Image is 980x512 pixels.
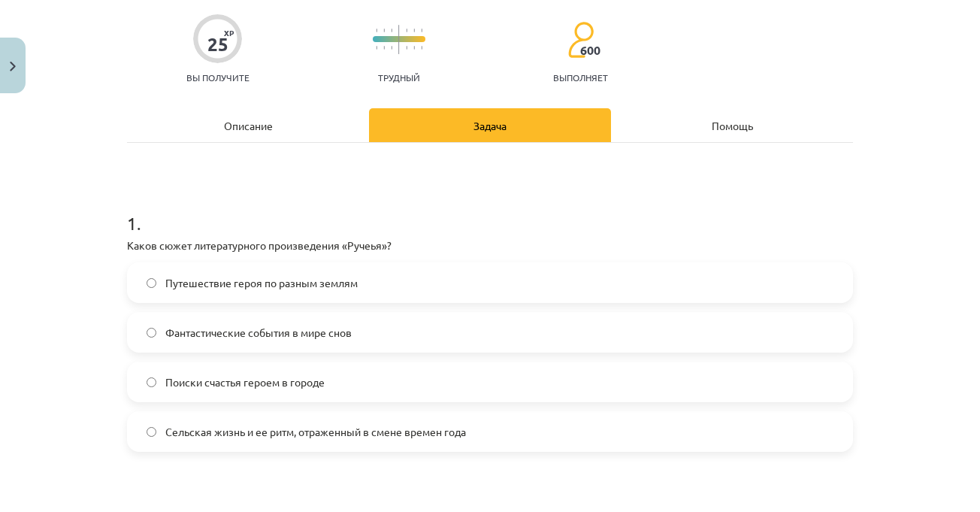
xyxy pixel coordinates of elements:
font: Сельская жизнь и ее ритм, отраженный в смене времен года [165,425,466,438]
font: Помощь [712,119,753,132]
font: выполняет [553,71,608,83]
font: 25 [207,32,228,56]
img: icon-short-line-57e1e144782c952c97e751825c79c345078a6d821885a25fce030b3d8c18986b.svg [376,29,377,32]
font: Путешествие героя по разным землям [165,276,358,289]
font: Каков сюжет литературного произведения «Ручеья»? [127,238,392,252]
input: Сельская жизнь и ее ритм, отраженный в смене времен года [147,427,156,437]
img: icon-short-line-57e1e144782c952c97e751825c79c345078a6d821885a25fce030b3d8c18986b.svg [413,29,415,32]
font: Вы получите [186,71,250,83]
img: icon-long-line-d9ea69661e0d244f92f715978eff75569469978d946b2353a9bb055b3ed8787d.svg [398,25,400,54]
font: Поиски счастья героем в городе [165,375,325,389]
img: icon-short-line-57e1e144782c952c97e751825c79c345078a6d821885a25fce030b3d8c18986b.svg [421,46,422,50]
input: Путешествие героя по разным землям [147,278,156,288]
img: icon-short-line-57e1e144782c952c97e751825c79c345078a6d821885a25fce030b3d8c18986b.svg [383,29,385,32]
font: Фантастические события в мире снов [165,326,352,339]
img: students-c634bb4e5e11cddfef0936a35e636f08e4e9abd3cc4e673bd6f9a4125e45ecb1.svg [567,21,594,59]
input: Поиски счастья героем в городе [147,377,156,387]
font: XP [224,27,234,38]
font: 1 [127,212,137,234]
font: . [137,212,141,234]
img: icon-short-line-57e1e144782c952c97e751825c79c345078a6d821885a25fce030b3d8c18986b.svg [406,29,407,32]
img: icon-short-line-57e1e144782c952c97e751825c79c345078a6d821885a25fce030b3d8c18986b.svg [406,46,407,50]
font: Задача [473,119,507,132]
img: icon-short-line-57e1e144782c952c97e751825c79c345078a6d821885a25fce030b3d8c18986b.svg [413,46,415,50]
font: 600 [580,42,600,58]
img: icon-short-line-57e1e144782c952c97e751825c79c345078a6d821885a25fce030b3d8c18986b.svg [391,46,392,50]
img: icon-short-line-57e1e144782c952c97e751825c79c345078a6d821885a25fce030b3d8c18986b.svg [376,46,377,50]
font: Трудный [378,71,420,83]
img: icon-short-line-57e1e144782c952c97e751825c79c345078a6d821885a25fce030b3d8c18986b.svg [421,29,422,32]
img: icon-short-line-57e1e144782c952c97e751825c79c345078a6d821885a25fce030b3d8c18986b.svg [391,29,392,32]
font: Описание [224,119,273,132]
input: Фантастические события в мире снов [147,328,156,338]
img: icon-short-line-57e1e144782c952c97e751825c79c345078a6d821885a25fce030b3d8c18986b.svg [383,46,385,50]
img: icon-close-lesson-0947bae3869378f0d4975bcd49f059093ad1ed9edebbc8119c70593378902aed.svg [10,62,16,71]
